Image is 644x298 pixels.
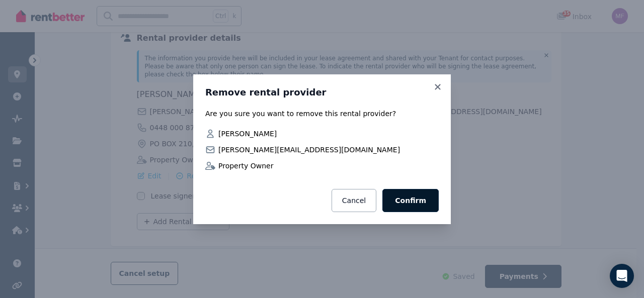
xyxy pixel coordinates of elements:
[610,264,634,288] div: Open Intercom Messenger
[218,145,439,155] span: [PERSON_NAME][EMAIL_ADDRESS][DOMAIN_NAME]
[382,189,439,212] button: Confirm
[205,109,439,119] p: Are you sure you want to remove this rental provider?
[218,161,439,171] span: Property Owner
[332,189,376,212] button: Cancel
[218,129,439,139] span: [PERSON_NAME]
[205,86,439,98] h3: Remove rental provider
